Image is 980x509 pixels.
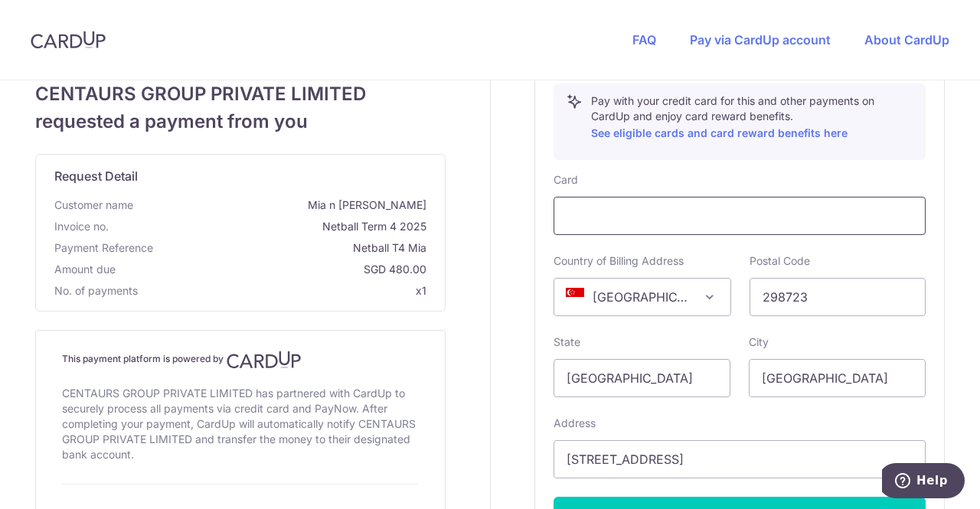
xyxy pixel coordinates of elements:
[62,351,419,369] h4: This payment platform is powered by
[554,279,730,315] span: Singapore
[554,278,730,316] span: Singapore
[35,108,446,135] span: requested a payment from you
[749,334,769,350] label: City
[864,32,949,47] a: About CardUp
[54,262,116,277] span: Amount due
[750,278,926,316] input: Example 123456
[554,253,684,269] label: Country of Billing Address
[54,283,138,299] span: No. of payments
[31,31,106,49] img: CardUp
[591,93,913,142] p: Pay with your credit card for this and other payments on CardUp and enjoy card reward benefits.
[54,197,133,213] span: Customer name
[35,80,446,108] span: CENTAURS GROUP PRIVATE LIMITED
[690,32,831,47] a: Pay via CardUp account
[62,383,419,465] div: CENTAURS GROUP PRIVATE LIMITED has partnered with CardUp to securely process all payments via cre...
[115,219,426,234] span: Netball Term 4 2025
[139,197,426,213] span: Mia n [PERSON_NAME]
[750,253,810,269] label: Postal Code
[554,172,578,188] label: Card
[591,126,848,139] a: See eligible cards and card reward benefits here
[554,416,596,431] label: Address
[554,334,580,350] label: State
[122,262,426,277] span: SGD 480.00
[54,219,109,234] span: Invoice no.
[882,463,965,501] iframe: Opens a widget where you can find more information
[227,351,302,369] img: CardUp
[416,284,426,297] span: x1
[54,241,153,254] span: translation missing: en.payment_reference
[159,240,426,256] span: Netball T4 Mia
[632,32,656,47] a: FAQ
[567,207,913,225] iframe: Secure card payment input frame
[54,168,138,184] span: translation missing: en.request_detail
